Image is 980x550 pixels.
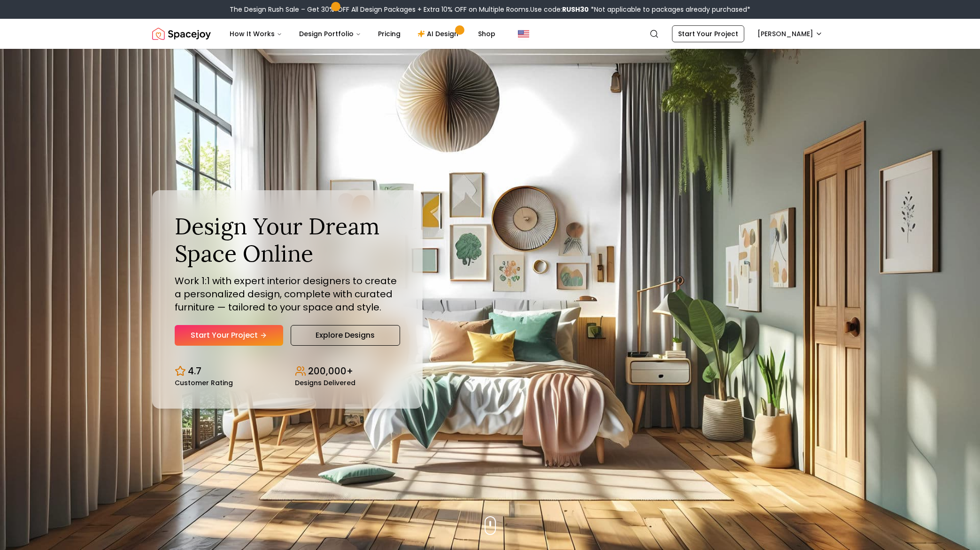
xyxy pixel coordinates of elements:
span: Use code: [530,5,589,14]
b: RUSH30 [562,5,589,14]
span: *Not applicable to packages already purchased* [589,5,750,14]
a: Start Your Project [672,25,744,42]
img: United States [518,28,529,39]
a: Explore Designs [291,325,400,346]
a: Pricing [370,24,408,43]
img: Spacejoy Logo [152,24,211,43]
p: Work 1:1 with expert interior designers to create a personalized design, complete with curated fu... [175,274,400,314]
a: Spacejoy [152,24,211,43]
nav: Global [152,19,828,49]
button: [PERSON_NAME] [752,25,828,42]
div: The Design Rush Sale – Get 30% OFF All Design Packages + Extra 10% OFF on Multiple Rooms. [230,5,750,14]
p: 200,000+ [308,364,353,378]
button: Design Portfolio [292,24,369,43]
p: 4.7 [188,364,201,378]
button: How It Works [222,24,290,43]
a: AI Design [410,24,469,43]
div: Design stats [175,357,400,386]
a: Shop [471,24,503,43]
h1: Design Your Dream Space Online [175,213,400,267]
small: Designs Delivered [295,380,355,386]
small: Customer Rating [175,380,233,386]
a: Start Your Project [175,325,283,346]
nav: Main [222,24,503,43]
